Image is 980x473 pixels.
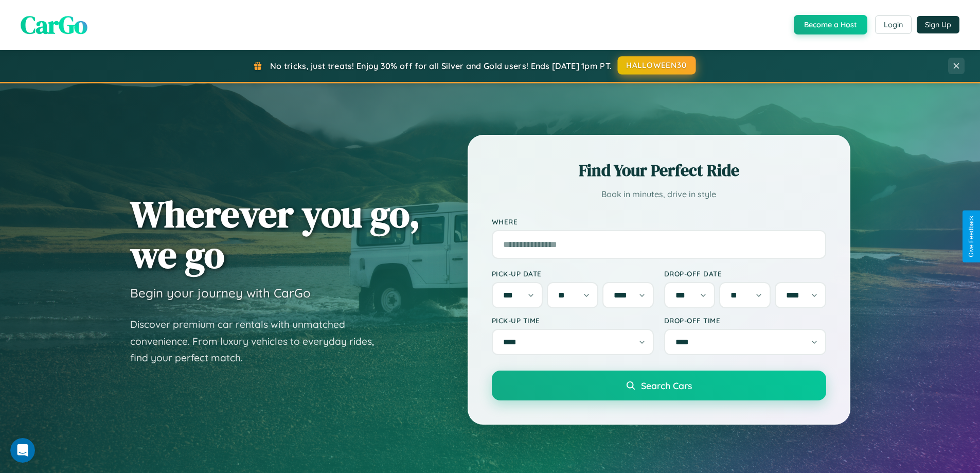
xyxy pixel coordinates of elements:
[492,159,826,182] h2: Find Your Perfect Ride
[10,438,35,463] iframe: Intercom live chat
[492,187,826,202] p: Book in minutes, drive in style
[492,371,826,400] button: Search Cars
[21,8,87,42] span: CarGo
[794,15,867,34] button: Become a Host
[492,316,654,325] label: Pick-up Time
[968,216,975,257] div: Give Feedback
[664,269,826,278] label: Drop-off Date
[618,56,696,75] button: HALLOWEEN30
[130,194,420,275] h1: Wherever you go, we go
[641,380,692,391] span: Search Cars
[492,269,654,278] label: Pick-up Date
[270,61,612,71] span: No tricks, just treats! Enjoy 30% off for all Silver and Gold users! Ends [DATE] 1pm PT.
[492,217,826,226] label: Where
[875,15,912,34] button: Login
[130,316,387,366] p: Discover premium car rentals with unmatched convenience. From luxury vehicles to everyday rides, ...
[664,316,826,325] label: Drop-off Time
[917,16,959,33] button: Sign Up
[130,285,311,301] h3: Begin your journey with CarGo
